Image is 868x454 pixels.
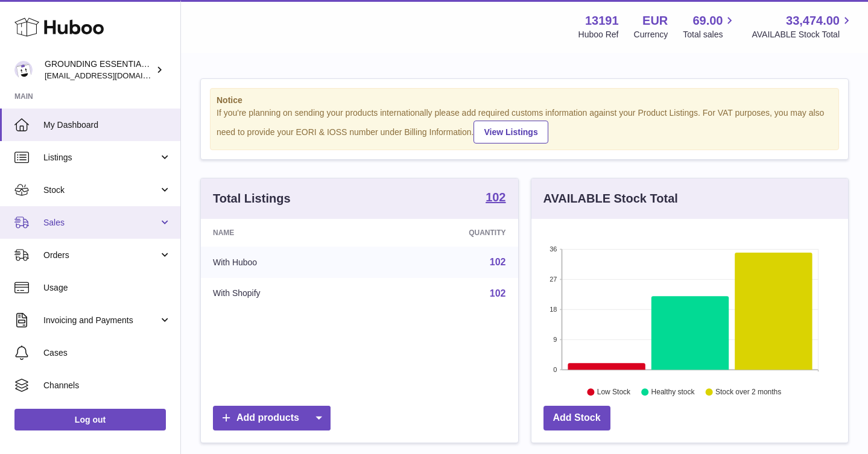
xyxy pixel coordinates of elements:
span: 69.00 [692,13,723,29]
text: 18 [550,306,557,313]
span: My Dashboard [43,119,171,131]
div: GROUNDING ESSENTIALS INTERNATIONAL SLU [45,58,153,81]
a: View Listings [474,121,548,143]
strong: Notice [217,95,832,106]
h3: Total Listings [213,191,291,207]
span: [EMAIL_ADDRESS][DOMAIN_NAME] [45,71,177,80]
td: With Huboo [201,247,372,278]
span: AVAILABLE Stock Total [752,29,854,40]
a: 102 [486,191,505,206]
div: Currency [634,29,668,40]
text: 27 [550,276,557,283]
a: Log out [14,409,166,430]
a: 69.00 Total sales [683,13,737,40]
strong: 102 [486,191,505,203]
a: 33,474.00 AVAILABLE Stock Total [752,13,854,40]
span: Sales [43,217,159,229]
td: With Shopify [201,278,372,309]
span: Cases [43,347,171,359]
span: Usage [43,282,171,294]
text: 0 [553,366,557,373]
a: 102 [490,288,506,298]
div: Huboo Ref [578,29,619,40]
a: Add products [213,406,331,430]
span: Channels [43,380,171,391]
text: 36 [550,245,557,253]
span: Stock [43,184,159,196]
strong: 13191 [585,13,619,29]
a: 102 [490,257,506,267]
img: espenwkopperud@gmail.com [14,61,33,79]
span: Listings [43,152,159,163]
th: Name [201,219,372,247]
span: Invoicing and Payments [43,315,159,326]
span: 33,474.00 [786,13,840,29]
th: Quantity [372,219,518,247]
h3: AVAILABLE Stock Total [543,191,678,207]
div: If you're planning on sending your products internationally please add required customs informati... [217,107,832,143]
text: Low Stock [597,388,630,396]
a: Add Stock [543,406,610,430]
text: Healthy stock [651,388,695,396]
text: Stock over 2 months [715,388,781,396]
strong: EUR [642,13,668,29]
text: 9 [553,336,557,343]
span: Total sales [683,29,737,40]
span: Orders [43,250,159,261]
